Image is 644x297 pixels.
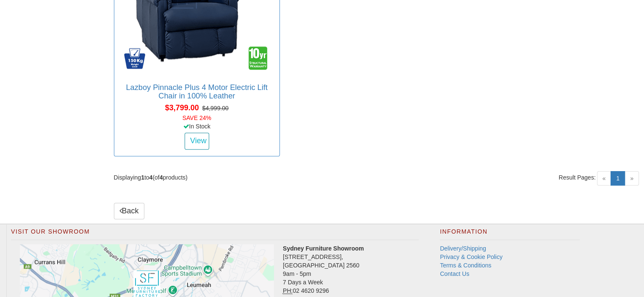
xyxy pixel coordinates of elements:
[202,105,229,112] del: $4,999.00
[440,245,486,252] a: Delivery/Shipping
[108,173,376,182] div: Displaying to (of products)
[141,174,144,181] strong: 1
[283,287,293,294] abbr: Phone
[165,104,199,112] span: $3,799.00
[112,122,282,131] div: In Stock
[283,245,364,252] strong: Sydney Furniture Showroom
[149,174,153,181] strong: 4
[440,270,469,277] a: Contact Us
[185,133,209,150] a: View
[11,229,419,240] h2: Visit Our Showroom
[440,253,503,260] a: Privacy & Cookie Policy
[558,173,595,182] span: Result Pages:
[611,171,625,185] a: 1
[114,203,144,220] a: Back
[160,174,163,181] strong: 4
[440,262,491,269] a: Terms & Conditions
[440,229,580,240] h2: Information
[126,83,268,100] a: Lazboy Pinnacle Plus 4 Motor Electric Lift Chair in 100% Leather
[625,171,639,185] span: »
[597,171,611,185] span: «
[182,114,211,121] font: SAVE 24%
